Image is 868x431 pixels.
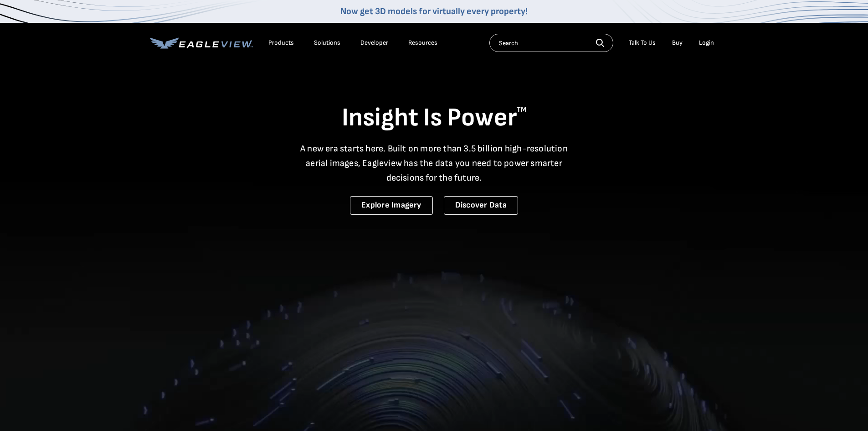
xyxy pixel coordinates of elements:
[295,141,574,185] p: A new era starts here. Built on more than 3.5 billion high-resolution aerial images, Eagleview ha...
[444,196,518,215] a: Discover Data
[699,39,714,47] div: Login
[314,39,340,47] div: Solutions
[672,39,683,47] a: Buy
[489,34,613,52] input: Search
[150,102,719,134] h1: Insight Is Power
[268,39,294,47] div: Products
[350,196,433,215] a: Explore Imagery
[517,105,527,114] sup: TM
[340,6,528,17] a: Now get 3D models for virtually every property!
[360,39,388,47] a: Developer
[629,39,656,47] div: Talk To Us
[408,39,437,47] div: Resources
